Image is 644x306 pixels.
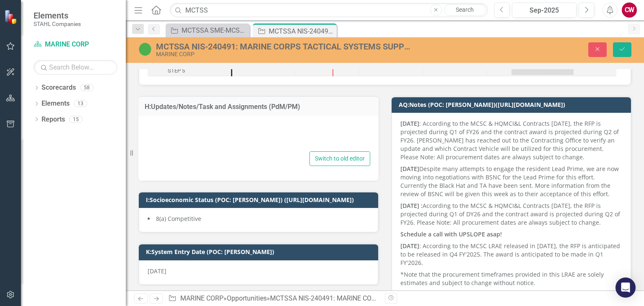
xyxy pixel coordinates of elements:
span: Elements [34,10,81,21]
h3: K:System Entry Date (POC: [PERSON_NAME]) [146,249,374,255]
a: MCTSSA SME-MCSC-241078 (MARINE CORPS TACTICAL SYSTEMS SUPPORT ACTIVITY SUBJECT MATTER EXPERTS) [168,25,247,36]
div: 15 [69,116,83,123]
div: MCTSSA NIS-240491: MARINE CORPS TACTICAL SYSTEMS SUPPORT ACTIVITY NETWORK INFRASTRUCTURE SERVICES [269,26,335,36]
a: Search [444,4,486,16]
div: STEP 5 [168,65,185,76]
div: » » [168,294,379,303]
strong: [DATE] : [400,202,423,210]
div: STEP 5 [148,65,231,76]
a: Reports [42,115,65,124]
img: Active [138,42,152,56]
img: ClearPoint Strategy [4,9,19,24]
p: *Note that the procurement timeframes provided in this LRAE are solely estimates and subject to c... [400,269,622,289]
p: According to the MCSC & HQMCI&L Contracts [DATE], the RFP is projected during Q1 of DY26 and the ... [400,200,622,228]
input: Search ClearPoint... [170,3,488,18]
div: Open Intercom Messenger [615,277,636,298]
p: : According to the MCSC & HQMCI&L Contracts [DATE], the RFP is projected during Q1 of FY26 and th... [400,119,622,163]
div: MARINE CORP [156,51,411,57]
h3: AQ:Notes (POC: [PERSON_NAME])([URL][DOMAIN_NAME]) [399,101,627,108]
h3: H:Updates/Notes/Task and Assignments (PdM/PM) [145,103,372,111]
a: MARINE CORP [180,294,223,302]
div: MCTSSA SME-MCSC-241078 (MARINE CORPS TACTICAL SYSTEMS SUPPORT ACTIVITY SUBJECT MATTER EXPERTS) [182,25,247,36]
h3: I:Socioeconomic Status (POC: [PERSON_NAME]) ([URL][DOMAIN_NAME]) [146,197,374,203]
a: MARINE CORP [34,40,117,49]
strong: [DATE] [400,119,419,127]
div: 13 [74,100,87,107]
button: Sep-2025 [512,3,576,18]
div: Task: Start date: 2025-12-12 End date: 2026-01-11 [512,66,574,75]
div: MCTSSA NIS-240491: MARINE CORPS TACTICAL SYSTEMS SUPPORT ACTIVITY NETWORK INFRASTRUCTURE SERVICES [270,294,632,302]
span: [DATE] [148,267,166,275]
div: MCTSSA NIS-240491: MARINE CORPS TACTICAL SYSTEMS SUPPORT ACTIVITY NETWORK INFRASTRUCTURE SERVICES [156,42,411,51]
strong: [DATE] [400,165,419,173]
a: Elements [42,99,70,109]
span: 8(a) Competitive [156,215,201,223]
a: Scorecards [42,83,76,93]
div: Task: Start date: 2025-12-12 End date: 2026-01-11 [148,65,231,76]
a: Opportunities [227,294,267,302]
input: Search Below... [34,60,117,75]
div: Sep-2025 [515,5,574,16]
div: 58 [80,84,93,91]
button: Switch to old editor [309,151,370,166]
p: : According to the MCSC LRAE released in [DATE], the RFP is anticipated to be released in Q4 FY'2... [400,240,622,269]
strong: Schedule a call with UPSLOPE asap! [400,230,502,238]
button: CW [622,3,637,18]
small: STAHL Companies [34,21,81,27]
strong: [DATE] [400,242,419,250]
p: Despite many attempts to engage the resident Lead Prime, we are now moving into negotiations with... [400,163,622,200]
